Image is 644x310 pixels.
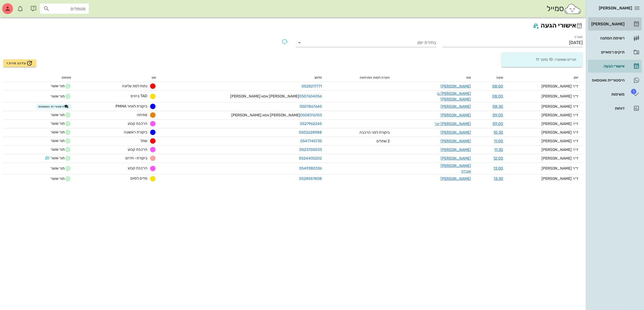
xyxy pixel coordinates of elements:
[435,122,471,126] a: [PERSON_NAME] יקר
[494,156,503,161] a: 12:00
[6,60,33,66] span: עדכון מרוכז
[349,130,390,135] div: ביקורת לפני הרכבה
[588,74,642,87] a: היסטוריית וואטסאפ
[504,52,580,67] div: תורים שאושרו: 10 מתוך 11
[631,89,636,94] span: תג
[512,121,578,127] div: ד״ר [PERSON_NAME]
[588,46,642,59] a: תיקים רפואיים
[599,6,632,11] span: [PERSON_NAME]
[437,91,471,102] a: [PERSON_NAME] בן [PERSON_NAME]
[590,36,625,40] div: רשימת המתנה
[590,106,625,110] div: דוחות
[115,104,147,109] span: ביקורת לאחר PMMA
[394,73,475,82] th: שם
[51,129,71,136] span: תור אושר
[512,130,578,135] div: ד״ר [PERSON_NAME]
[51,138,71,144] span: תור אושר
[588,102,642,115] a: דוחות
[493,94,503,99] a: 08:00
[547,3,582,15] div: סמייל
[299,94,322,99] a: 0507604056
[512,104,578,109] div: ד״ר [PERSON_NAME]
[302,84,322,89] a: 0528217771
[512,83,578,89] div: ד״ר [PERSON_NAME]
[44,155,71,161] span: תור אושר
[125,156,147,160] span: ביקורת- חירום
[441,130,471,135] a: [PERSON_NAME]
[512,138,578,144] div: ד״ר [PERSON_NAME]
[512,156,578,161] div: ד״ר [PERSON_NAME]
[493,122,503,126] a: 09:00
[3,73,75,82] th: סטטוס
[315,76,322,79] span: טלפון
[508,73,583,82] th: יומן
[51,146,71,153] span: תור אושר
[441,147,471,152] a: [PERSON_NAME]
[360,76,390,79] span: הערה לצוות המרפאה
[441,139,471,143] a: [PERSON_NAME]
[564,4,582,14] img: SmileCloud logo
[590,92,625,96] div: משימות
[590,22,625,26] div: [PERSON_NAME]
[151,76,156,79] span: סוג
[130,176,147,181] span: סדים לסיום
[494,166,503,171] a: 13:00
[512,166,578,171] div: ד״ר [PERSON_NAME]
[494,130,503,135] a: 10:30
[51,165,71,172] span: תור אושר
[128,121,147,126] span: הרכבת קבוע
[75,73,160,82] th: סוג
[493,104,503,109] a: 08:30
[300,104,322,109] a: 0507867645
[349,138,390,144] div: 2 שתלים
[588,88,642,101] a: תגמשימות
[38,105,69,109] span: היסטוריית וואטסאפ
[300,139,322,143] a: 0547745735
[3,59,36,67] button: עדכון מרוכז
[588,60,642,73] a: אישורי הגעה
[441,176,471,181] a: [PERSON_NAME]
[493,113,503,117] a: 09:00
[128,147,147,152] span: הרכבת קבוע
[300,122,322,126] a: 0527962245
[590,64,625,68] div: אישורי הגעה
[124,130,147,134] span: ביקורת ראשונה
[296,38,436,47] div: בחירת יומן
[165,93,322,99] div: [PERSON_NAME] אמא [PERSON_NAME]
[128,166,147,170] span: הרכבת קבוע
[36,104,71,109] button: היסטוריית וואטסאפ
[467,76,471,79] span: שם
[160,73,326,82] th: טלפון
[299,176,322,181] a: 0528557808
[165,112,322,118] div: [PERSON_NAME] אמא [PERSON_NAME]
[494,176,503,181] a: 13:30
[51,120,71,127] span: תור אושר
[588,32,642,45] a: רשימת המתנה
[494,147,503,152] a: 11:30
[512,112,578,118] div: ד״ר [PERSON_NAME]
[512,176,578,181] div: ד״ר [PERSON_NAME]
[441,156,471,161] a: [PERSON_NAME]
[3,21,583,31] h2: אישורי הגעה
[441,113,471,117] a: [PERSON_NAME]
[299,156,322,161] a: 0524405202
[494,139,503,143] a: 11:00
[574,76,578,79] span: יומן
[51,93,71,100] span: תור אושר
[574,35,583,39] label: תאריך
[122,84,147,88] span: נתוח לסת עליונה
[590,50,625,54] div: תיקים רפואיים
[326,73,394,82] th: הערה לצוות המרפאה
[299,147,322,152] a: 0523700033
[512,147,578,153] div: ד״ר [PERSON_NAME]
[512,93,578,99] div: ד״ר [PERSON_NAME]
[299,130,322,135] a: 0502628988
[441,104,471,109] a: [PERSON_NAME]
[441,163,471,174] a: [PERSON_NAME] אובדת
[51,176,71,182] span: תור אושר
[140,139,147,143] span: שתל
[51,83,71,89] span: תור אושר
[131,94,147,98] span: TAD ברגים
[51,112,71,118] span: תור אושר
[16,4,19,8] span: תג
